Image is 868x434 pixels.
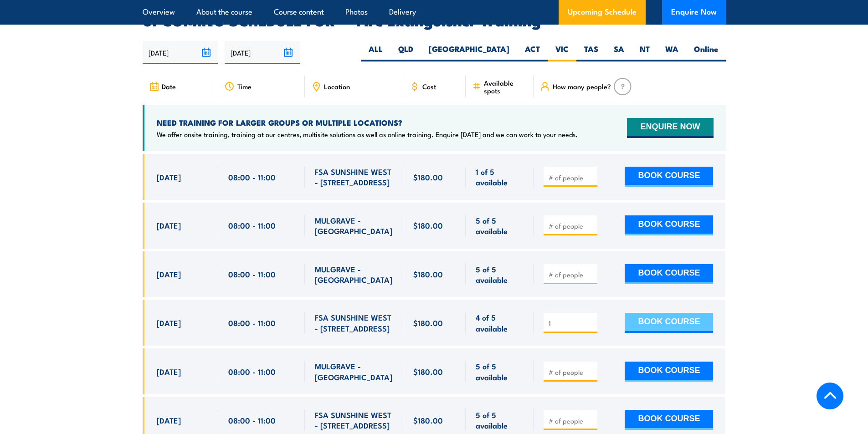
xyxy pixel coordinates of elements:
[657,44,686,61] label: WA
[686,44,726,61] label: Online
[315,215,393,236] span: MULGRAVE - [GEOGRAPHIC_DATA]
[549,416,594,425] input: # of people
[390,44,421,61] label: QLD
[413,415,443,425] span: $180.00
[157,317,181,328] span: [DATE]
[476,215,524,236] span: 5 of 5 available
[237,82,252,90] span: Time
[632,44,657,61] label: NT
[315,409,393,431] span: FSA SUNSHINE WEST - [STREET_ADDRESS]
[549,173,594,182] input: # of people
[315,312,393,333] span: FSA SUNSHINE WEST - [STREET_ADDRESS]
[476,361,524,382] span: 5 of 5 available
[157,172,181,182] span: [DATE]
[228,317,276,328] span: 08:00 - 11:00
[627,118,713,138] button: ENQUIRE NOW
[476,166,524,188] span: 1 of 5 available
[228,220,276,230] span: 08:00 - 11:00
[157,269,181,279] span: [DATE]
[228,172,276,182] span: 08:00 - 11:00
[157,366,181,377] span: [DATE]
[476,312,524,333] span: 4 of 5 available
[484,79,527,94] span: Available spots
[157,117,578,128] h4: NEED TRAINING FOR LARGER GROUPS OR MULTIPLE LOCATIONS?
[413,269,443,279] span: $180.00
[548,44,576,61] label: VIC
[549,221,594,230] input: # of people
[413,172,443,182] span: $180.00
[549,319,594,328] input: # of people
[606,44,632,61] label: SA
[421,44,517,61] label: [GEOGRAPHIC_DATA]
[476,409,524,431] span: 5 of 5 available
[143,14,726,26] h2: UPCOMING SCHEDULE FOR - "Fire Extinguisher Training"
[422,82,436,90] span: Cost
[476,264,524,285] span: 5 of 5 available
[625,264,713,284] button: BOOK COURSE
[162,82,176,90] span: Date
[228,269,276,279] span: 08:00 - 11:00
[324,82,350,90] span: Location
[157,220,181,230] span: [DATE]
[315,361,393,382] span: MULGRAVE - [GEOGRAPHIC_DATA]
[576,44,606,61] label: TAS
[549,270,594,279] input: # of people
[228,366,276,377] span: 08:00 - 11:00
[553,82,611,90] span: How many people?
[625,362,713,382] button: BOOK COURSE
[225,41,300,64] input: To date
[625,410,713,430] button: BOOK COURSE
[315,264,393,285] span: MULGRAVE - [GEOGRAPHIC_DATA]
[315,166,393,188] span: FSA SUNSHINE WEST - [STREET_ADDRESS]
[413,366,443,377] span: $180.00
[517,44,548,61] label: ACT
[549,368,594,377] input: # of people
[143,41,218,64] input: From date
[413,317,443,328] span: $180.00
[157,130,578,139] p: We offer onsite training, training at our centres, multisite solutions as well as online training...
[157,415,181,425] span: [DATE]
[413,220,443,230] span: $180.00
[361,44,390,61] label: ALL
[625,167,713,187] button: BOOK COURSE
[228,415,276,425] span: 08:00 - 11:00
[625,313,713,333] button: BOOK COURSE
[625,215,713,235] button: BOOK COURSE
